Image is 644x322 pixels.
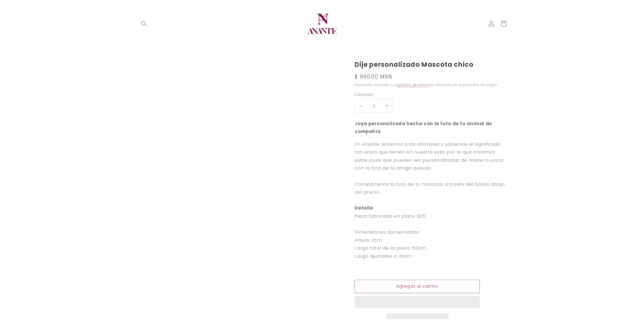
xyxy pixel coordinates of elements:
[355,140,507,260] p: En Anante amamos a los animales y sabemos el significado tan único que tienen en nuestra vida, po...
[306,8,338,40] img: Anante Joyería | Diseño en plata y oro
[304,5,341,42] a: Anante Joyería | Diseño en plata y oro
[355,73,392,81] span: $ 990.00 MXN
[355,92,480,98] label: Cantidad
[355,60,507,69] h1: Dije personalizado Mascota chico
[137,18,150,30] summary: Búsqueda
[355,82,507,88] div: Impuesto incluido. Los se calculan en la pantalla de pago.
[355,120,492,135] strong: Joya personalizada hecha con la foto de tu animal de compañía
[355,205,373,211] strong: Detalle
[355,280,480,293] button: Agregar al carrito
[397,82,429,87] a: gastos de envío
